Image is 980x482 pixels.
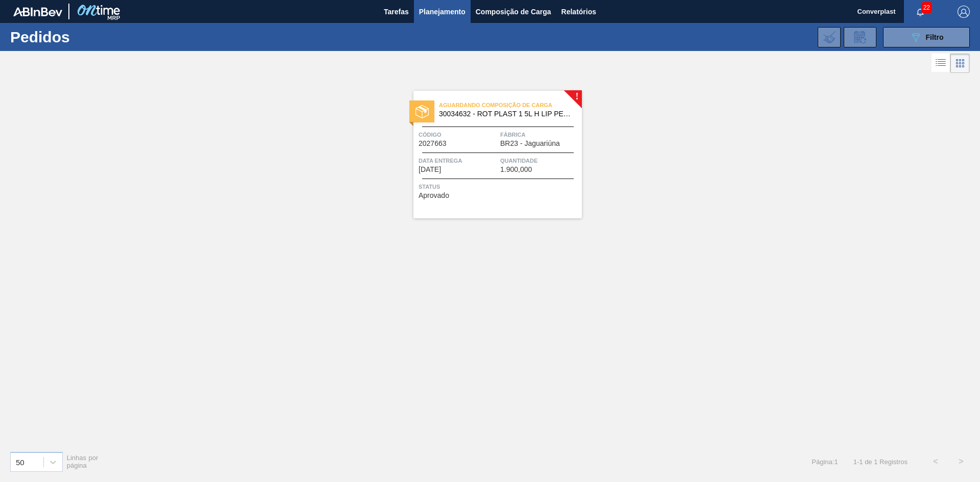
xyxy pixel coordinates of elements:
[500,140,560,147] span: BR23 - Jaguariúna
[419,166,441,173] span: 13/10/2025
[500,166,532,173] span: 1.900,000
[500,130,579,140] span: Fábrica
[419,140,447,147] span: 2027663
[419,156,498,166] span: Data entrega
[500,156,579,166] span: Quantidade
[561,6,596,18] span: Relatórios
[419,182,579,192] span: Status
[958,6,970,18] img: Logout
[923,449,948,474] button: <
[439,110,574,118] span: 30034632 - ROT PLAST 1 5L H LIP PESSEGO NF25
[926,33,944,41] span: Filtro
[398,91,582,218] a: !statusAguardando Composição de Carga30034632 - ROT PLAST 1 5L H LIP PESSEGO NF25Código2027663Fáb...
[10,31,163,43] h1: Pedidos
[419,6,465,18] span: Planejamento
[950,54,970,73] div: Visão em Cards
[16,458,24,466] div: 50
[419,192,449,199] span: Aprovado
[419,130,498,140] span: Código
[904,5,937,19] button: Notificações
[932,54,950,73] div: Visão em Lista
[948,449,974,474] button: >
[415,105,429,118] img: status
[384,6,409,18] span: Tarefas
[853,458,908,466] span: 1 - 1 de 1 Registros
[439,100,582,110] span: Aguardando Composição de Carga
[67,454,99,469] span: Linhas por página
[13,7,62,16] img: TNhmsLtSVTkK8tSr43FrP2fwEKptu5GPRR3wAAAABJRU5ErkJggg==
[921,2,932,13] span: 22
[476,6,551,18] span: Composição de Carga
[844,27,876,47] div: Solicitação de Revisão de Pedidos
[818,27,841,47] div: Importar Negociações dos Pedidos
[883,27,970,47] button: Filtro
[812,458,838,466] span: Página : 1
